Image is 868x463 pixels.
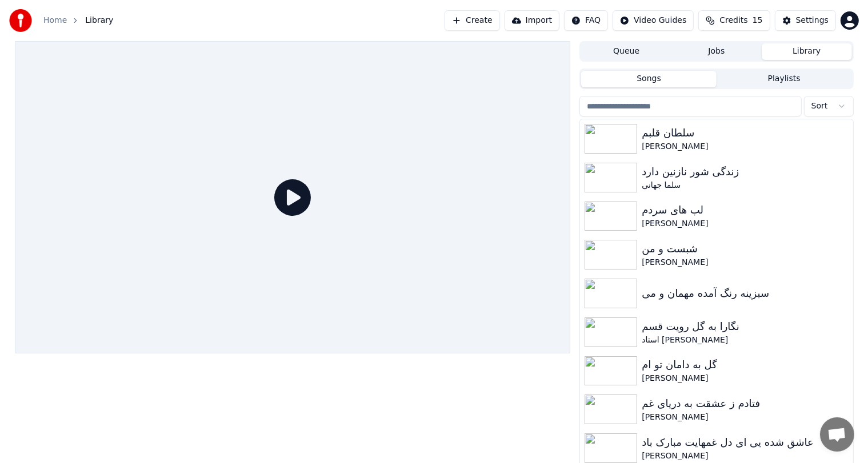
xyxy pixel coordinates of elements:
span: Library [85,15,113,26]
span: Sort [811,100,828,112]
button: Video Guides [613,10,694,31]
div: [PERSON_NAME] [642,141,848,152]
div: [PERSON_NAME] [642,257,848,268]
div: [PERSON_NAME] [642,373,848,384]
div: سلطان قلبم [642,125,848,141]
div: [PERSON_NAME] [642,450,848,462]
div: Settings [796,15,829,26]
button: Playlists [717,71,852,87]
div: لب های سردم [642,202,848,218]
button: Create [445,10,500,31]
div: استاد [PERSON_NAME] [642,335,848,346]
button: Library [762,43,852,60]
div: Open chat [820,417,854,452]
button: Credits15 [698,10,770,31]
span: 15 [753,15,763,26]
div: گل به دامان تو ام [642,357,848,373]
div: نگارا به گل رويت قسم [642,319,848,335]
button: Queue [581,43,671,60]
div: عاشق شده یی ای دل غمهایت مبارک باد [642,434,848,450]
div: سلما جهانی [642,180,848,191]
a: Home [43,15,67,26]
div: شبست و من [642,241,848,257]
button: Settings [775,10,836,31]
button: FAQ [564,10,608,31]
button: Import [505,10,559,31]
div: زندگی شور نازنین دارد [642,164,848,180]
div: فتادم ز عشقت به دریای غم [642,396,848,412]
span: Credits [719,15,747,26]
img: youka [9,9,32,32]
div: [PERSON_NAME] [642,412,848,423]
div: [PERSON_NAME] [642,218,848,230]
button: Jobs [671,43,762,60]
div: سبزینه رنگ آمده مهمان و می [642,285,848,301]
nav: breadcrumb [43,15,113,26]
button: Songs [581,71,717,87]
